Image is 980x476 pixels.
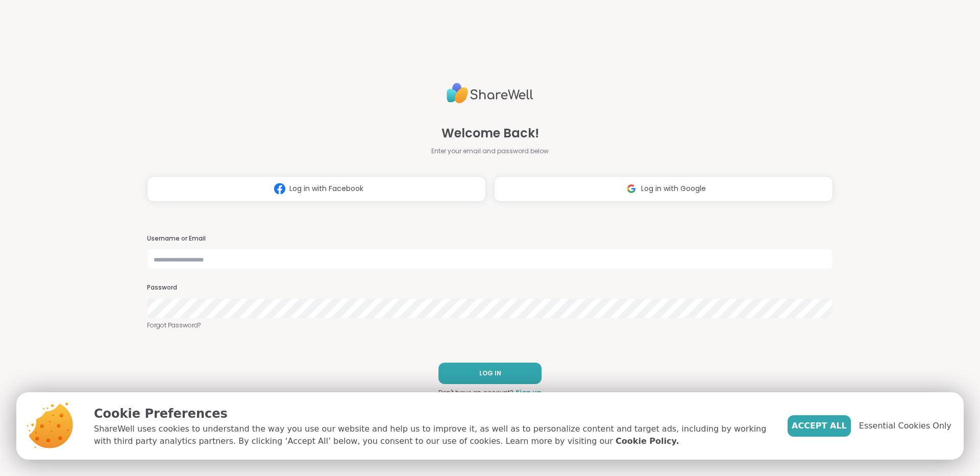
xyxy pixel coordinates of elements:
h3: Username or Email [147,234,833,243]
button: Accept All [788,415,851,437]
a: Forgot Password? [147,321,833,330]
span: LOG IN [479,369,501,378]
span: Enter your email and password below [431,147,549,156]
button: Log in with Facebook [147,176,486,202]
button: Log in with Google [494,176,833,202]
p: Cookie Preferences [94,404,771,423]
span: Welcome Back! [442,124,539,142]
img: ShareWell Logomark [270,179,289,198]
span: Essential Cookies Only [859,420,951,432]
span: Accept All [792,420,847,432]
span: Log in with Facebook [289,183,363,194]
span: Don't have an account? [438,388,513,397]
button: LOG IN [438,363,542,384]
img: ShareWell Logo [447,79,533,108]
span: Log in with Google [641,183,706,194]
p: ShareWell uses cookies to understand the way you use our website and help us to improve it, as we... [94,423,771,447]
h3: Password [147,283,833,292]
img: ShareWell Logomark [622,179,641,198]
a: Cookie Policy. [616,435,679,447]
a: Sign up [516,388,542,397]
